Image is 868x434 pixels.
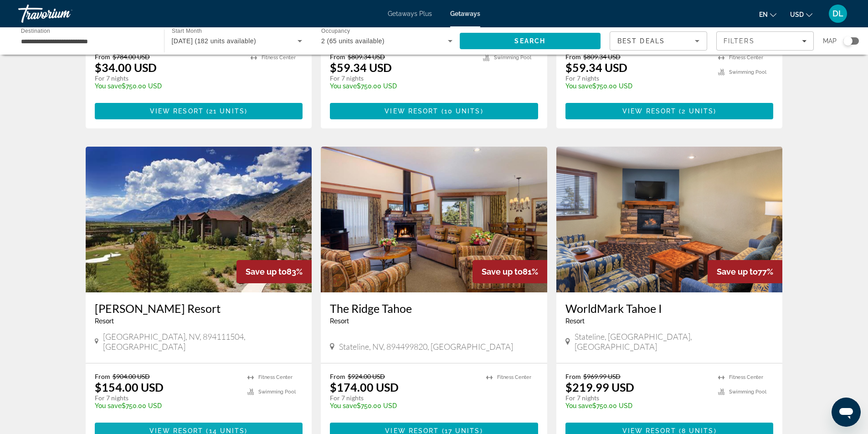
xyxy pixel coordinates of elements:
button: User Menu [826,4,850,23]
span: You save [565,82,592,90]
span: Save up to [246,267,287,276]
span: [DATE] (182 units available) [172,37,257,45]
h3: [PERSON_NAME] Resort [95,301,303,315]
p: $174.00 USD [330,380,399,394]
img: David Walley's Resort [86,147,312,292]
button: View Resort(10 units) [330,103,538,119]
p: $750.00 USD [565,402,709,409]
span: Best Deals [617,37,665,45]
span: 21 units [209,107,245,115]
span: $809.34 USD [583,53,621,61]
button: View Resort(21 units) [95,103,303,119]
span: $969.99 USD [583,373,621,380]
span: Fitness Center [258,374,293,380]
p: $750.00 USD [565,82,709,90]
span: View Resort [622,107,676,115]
span: Search [514,37,545,45]
span: Resort [565,317,585,325]
button: Change currency [790,8,812,21]
p: $750.00 USD [330,82,474,90]
div: 81% [473,260,547,283]
p: For 7 nights [565,74,709,82]
span: Occupancy [321,28,350,34]
a: Getaways Plus [388,10,432,17]
span: Destination [21,28,50,34]
span: $904.00 USD [113,373,150,380]
span: Start Month [172,28,202,34]
span: You save [95,82,122,90]
span: en [759,11,768,18]
img: WorldMark Tahoe I [556,147,783,292]
p: $59.34 USD [565,61,627,74]
button: Filters [716,31,814,51]
span: Stateline, [GEOGRAPHIC_DATA], [GEOGRAPHIC_DATA] [575,332,774,352]
p: $219.99 USD [565,380,634,394]
span: View Resort [385,107,438,115]
span: USD [790,11,804,18]
a: WorldMark Tahoe I [565,301,774,315]
p: For 7 nights [95,394,239,402]
span: Save up to [482,267,523,276]
p: $59.34 USD [330,61,392,74]
span: $924.00 USD [348,373,385,380]
span: From [330,53,345,61]
span: ( ) [676,107,716,115]
a: The Ridge Tahoe [330,301,538,315]
img: The Ridge Tahoe [321,147,547,292]
div: 77% [708,260,782,283]
span: Swimming Pool [494,55,531,61]
span: From [565,373,581,380]
p: $750.00 USD [95,402,239,409]
span: From [95,53,110,61]
span: Swimming Pool [258,389,296,395]
p: $750.00 USD [330,402,477,409]
span: ( ) [204,107,247,115]
span: Fitness Center [262,55,296,61]
p: For 7 nights [330,394,477,402]
span: Save up to [717,267,758,276]
span: Resort [330,317,349,325]
span: You save [565,402,592,409]
p: For 7 nights [95,74,242,82]
span: Map [823,35,837,47]
span: Filters [724,37,755,45]
a: Travorium [18,2,109,26]
div: 83% [236,260,312,283]
button: Search [460,33,601,49]
span: 2 units [682,107,714,115]
span: From [95,373,110,380]
span: 2 (65 units available) [321,37,385,45]
mat-select: Sort by [617,36,699,46]
span: $784.00 USD [113,53,150,61]
iframe: Button to launch messaging window [832,398,861,427]
span: Getaways [450,10,480,17]
span: From [330,373,345,380]
span: [GEOGRAPHIC_DATA], NV, 894111504, [GEOGRAPHIC_DATA] [103,332,303,352]
span: $809.34 USD [348,53,385,61]
span: Fitness Center [729,55,763,61]
span: View Resort [150,107,204,115]
span: You save [330,402,357,409]
span: Stateline, NV, 894499820, [GEOGRAPHIC_DATA] [339,342,513,352]
span: Swimming Pool [729,69,766,75]
p: $750.00 USD [95,82,242,90]
span: 10 units [444,107,481,115]
span: You save [95,402,122,409]
span: From [565,53,581,61]
button: View Resort(2 units) [565,103,774,119]
span: Swimming Pool [729,389,766,395]
span: Fitness Center [497,374,531,380]
span: You save [330,82,357,90]
p: $34.00 USD [95,61,157,74]
button: Change language [759,8,776,21]
p: For 7 nights [330,74,474,82]
p: For 7 nights [565,394,709,402]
